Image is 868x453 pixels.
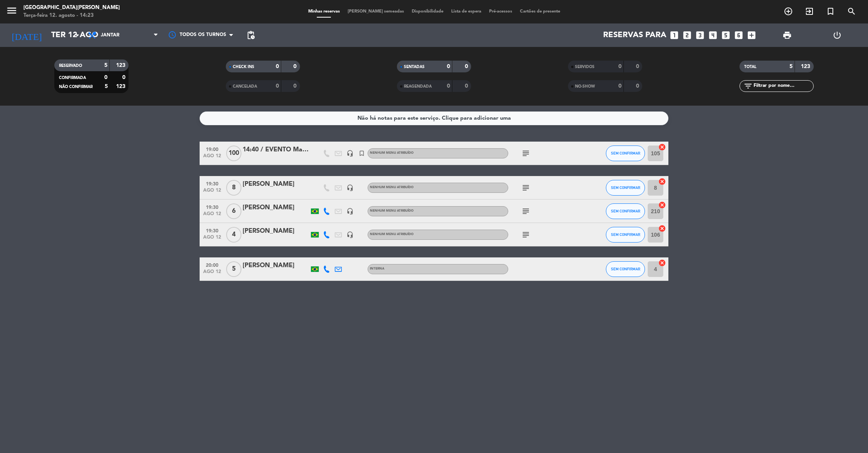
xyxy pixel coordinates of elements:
i: cancel [658,143,666,151]
span: ago 12 [202,153,222,162]
div: Não há notas para este serviço. Clique para adicionar uma [357,114,511,123]
span: SEM CONFIRMAR [611,232,640,237]
strong: 0 [465,83,470,89]
strong: 0 [447,64,450,69]
i: looks_one [669,30,679,40]
strong: 0 [618,64,622,69]
span: Interna [370,267,384,270]
span: RESERVADO [59,64,82,68]
span: ago 12 [202,211,222,220]
strong: 0 [447,83,450,89]
span: 19:30 [202,226,222,235]
strong: 5 [105,84,108,89]
div: LOG OUT [812,23,862,47]
i: menu [6,5,18,16]
span: 19:00 [202,144,222,153]
div: [GEOGRAPHIC_DATA][PERSON_NAME] [23,4,120,12]
div: Terça-feira 12. agosto - 14:23 [23,12,120,20]
i: turned_in_not [826,7,835,16]
i: exit_to_app [805,7,814,16]
span: ago 12 [202,269,222,278]
span: Nenhum menu atribuído [370,233,414,236]
i: headset_mic [346,150,354,157]
div: [PERSON_NAME] [243,203,309,213]
span: Jantar [101,32,120,38]
span: Disponibilidade [408,9,447,14]
span: [PERSON_NAME] semeadas [344,9,408,14]
button: SEM CONFIRMAR [606,203,645,219]
span: CANCELADA [233,84,257,88]
i: filter_list [743,81,753,91]
span: print [782,31,792,40]
i: [DATE] [6,27,47,44]
i: subject [521,230,530,239]
span: 19:30 [202,202,222,211]
strong: 0 [618,83,622,89]
strong: 0 [636,83,641,89]
span: REAGENDADA [404,84,432,88]
span: CONFIRMADA [59,76,86,80]
strong: 0 [104,75,107,80]
i: headset_mic [346,184,354,191]
span: 100 [226,146,241,161]
span: 4 [226,227,241,243]
span: 8 [226,180,241,196]
input: Filtrar por nome... [753,82,813,90]
span: TOTAL [744,65,756,69]
span: Lista de espera [447,9,485,14]
i: cancel [658,225,666,232]
i: add_box [747,30,757,40]
span: SEM CONFIRMAR [611,185,640,190]
span: SERVIDOS [575,65,595,69]
i: turned_in_not [358,150,365,157]
span: 5 [226,261,241,277]
strong: 123 [116,63,127,68]
i: subject [521,183,530,192]
strong: 0 [293,83,298,89]
span: NÃO CONFIRMAR [59,85,93,89]
strong: 0 [276,83,279,89]
strong: 0 [122,75,127,80]
i: arrow_drop_down [73,31,82,40]
span: NO-SHOW [575,84,595,88]
span: Pré-acessos [485,9,516,14]
span: Nenhum menu atribuído [370,151,414,155]
strong: 0 [276,64,279,69]
span: 6 [226,203,241,219]
button: SEM CONFIRMAR [606,261,645,277]
strong: 123 [801,64,812,69]
i: power_settings_new [832,31,842,40]
button: SEM CONFIRMAR [606,180,645,196]
i: cancel [658,178,666,185]
div: [PERSON_NAME] [243,179,309,189]
button: SEM CONFIRMAR [606,227,645,243]
span: Reservas para [603,31,666,40]
i: subject [521,207,530,216]
span: pending_actions [246,31,255,40]
span: 20:00 [202,260,222,269]
strong: 123 [116,84,127,89]
strong: 5 [789,64,793,69]
span: SEM CONFIRMAR [611,267,640,271]
div: 14:40 / EVENTO Maxxifarma -Poyara [243,145,309,155]
i: looks_4 [708,30,718,40]
i: looks_6 [734,30,744,40]
span: 19:30 [202,179,222,188]
i: headset_mic [346,208,354,215]
i: looks_5 [721,30,731,40]
i: cancel [658,259,666,267]
strong: 0 [293,64,298,69]
button: menu [6,5,18,19]
div: [PERSON_NAME] [243,226,309,236]
i: add_circle_outline [784,7,793,16]
i: cancel [658,201,666,209]
div: [PERSON_NAME] [243,261,309,271]
span: ago 12 [202,235,222,244]
span: Minhas reservas [304,9,344,14]
span: SEM CONFIRMAR [611,151,640,155]
span: ago 12 [202,188,222,197]
span: SEM CONFIRMAR [611,209,640,213]
span: Nenhum menu atribuído [370,186,414,189]
span: Cartões de presente [516,9,564,14]
i: looks_two [682,30,692,40]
